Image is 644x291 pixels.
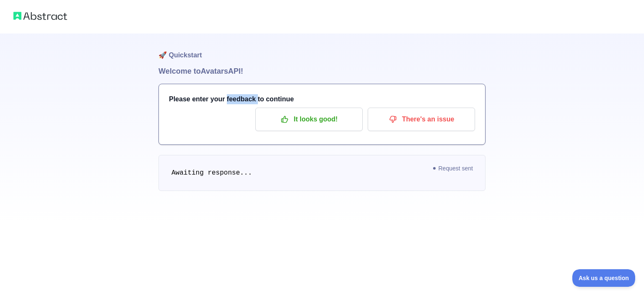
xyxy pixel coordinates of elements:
[158,65,486,77] h1: Welcome to Avatars API!
[169,94,475,104] h3: Please enter your feedback to continue
[262,112,356,126] p: It looks good!
[13,10,67,22] img: Abstract logo
[374,112,469,126] p: There's an issue
[255,108,363,131] button: It looks good!
[429,163,478,173] span: Request sent
[572,269,636,287] iframe: Toggle Customer Support
[171,169,252,177] span: Awaiting response...
[158,33,486,65] h1: 🚀 Quickstart
[368,108,475,131] button: There's an issue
